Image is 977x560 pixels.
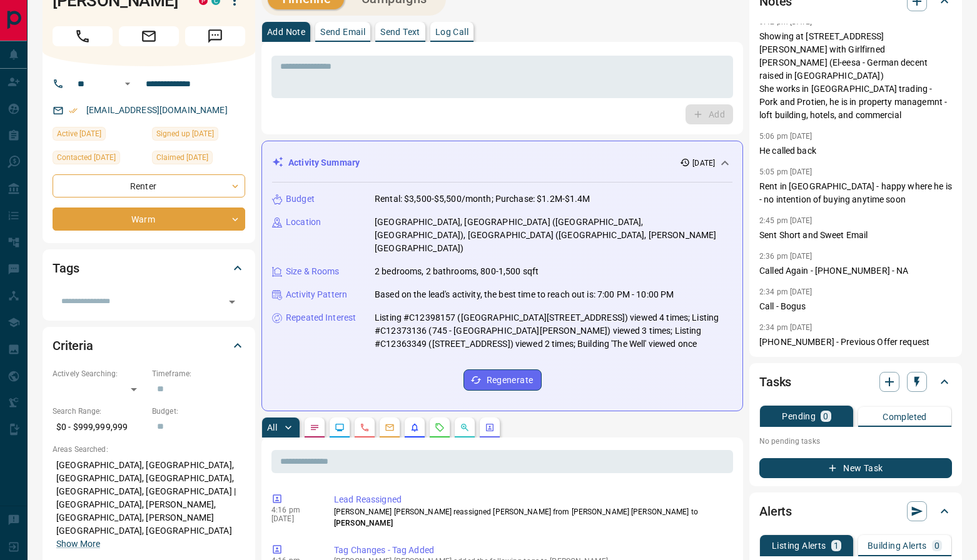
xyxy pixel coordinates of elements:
[883,412,927,421] p: Completed
[375,311,732,351] p: Listing #C12398157 ([GEOGRAPHIC_DATA][STREET_ADDRESS]) viewed 4 times; Listing #C12373136 (745 - ...
[375,216,732,255] p: [GEOGRAPHIC_DATA], [GEOGRAPHIC_DATA] ([GEOGRAPHIC_DATA], [GEOGRAPHIC_DATA]), [GEOGRAPHIC_DATA] ([...
[334,506,728,529] p: [PERSON_NAME] [PERSON_NAME] reassigned [PERSON_NAME] from [PERSON_NAME] [PERSON_NAME] to
[759,496,952,526] div: Alerts
[53,336,93,356] h2: Criteria
[53,455,245,554] p: [GEOGRAPHIC_DATA], [GEOGRAPHIC_DATA], [GEOGRAPHIC_DATA], [GEOGRAPHIC_DATA], [GEOGRAPHIC_DATA], [G...
[460,422,470,432] svg: Opportunities
[286,265,340,278] p: Size & Rooms
[435,27,468,36] p: Log Call
[152,368,245,379] p: Timeframe:
[120,76,135,91] button: Open
[223,293,241,311] button: Open
[53,406,146,417] p: Search Range:
[53,127,146,144] div: Wed Oct 01 2025
[53,174,245,197] div: Renter
[759,432,952,451] p: No pending tasks
[57,151,116,164] span: Contacted [DATE]
[759,300,952,313] p: Call - Bogus
[759,167,812,176] p: 5:05 pm [DATE]
[834,541,839,550] p: 1
[335,422,345,432] svg: Lead Browsing Activity
[759,287,812,296] p: 2:34 pm [DATE]
[759,372,791,392] h2: Tasks
[823,412,828,421] p: 0
[185,26,245,46] span: Message
[759,132,812,141] p: 5:06 pm [DATE]
[759,30,952,122] p: Showing at [STREET_ADDRESS][PERSON_NAME] with Girlfirned [PERSON_NAME] (El-eesa - German decent r...
[759,216,812,225] p: 2:45 pm [DATE]
[271,506,315,514] p: 4:16 pm
[375,288,674,301] p: Based on the lead's activity, the best time to reach out is: 7:00 PM - 10:00 PM
[156,127,214,140] span: Signed up [DATE]
[375,192,590,206] p: Rental: $3,500-$5,500/month; Purchase: $1.2M-$1.4M
[53,26,113,46] span: Call
[782,412,816,421] p: Pending
[53,253,245,283] div: Tags
[772,541,826,550] p: Listing Alerts
[271,514,315,523] p: [DATE]
[759,229,952,242] p: Sent Short and Sweet Email
[56,537,100,551] button: Show More
[759,323,812,332] p: 2:34 pm [DATE]
[692,157,715,169] p: [DATE]
[360,422,370,432] svg: Calls
[288,156,360,169] p: Activity Summary
[57,127,101,140] span: Active [DATE]
[53,444,245,455] p: Areas Searched:
[934,541,939,550] p: 0
[53,207,245,231] div: Warm
[152,151,245,168] div: Thu Oct 09 2025
[53,368,146,379] p: Actively Searching:
[410,422,420,432] svg: Listing Alerts
[53,417,146,437] p: $0 - $999,999,999
[310,422,320,432] svg: Notes
[69,106,78,115] svg: Email Verified
[334,493,728,506] p: Lead Reassigned
[463,369,542,391] button: Regenerate
[267,27,305,36] p: Add Note
[868,541,927,550] p: Building Alerts
[759,367,952,397] div: Tasks
[286,288,347,301] p: Activity Pattern
[380,27,420,36] p: Send Text
[267,423,277,432] p: All
[286,192,315,206] p: Budget
[152,406,245,417] p: Budget:
[272,151,732,174] div: Activity Summary[DATE]
[375,265,539,278] p: 2 bedrooms, 2 bathrooms, 800-1,500 sqft
[759,336,952,362] p: [PHONE_NUMBER] - Previous Offer request [PHONE_NUMBER] - Bogus
[86,105,228,115] a: [EMAIL_ADDRESS][DOMAIN_NAME]
[320,27,365,36] p: Send Email
[385,422,395,432] svg: Emails
[759,458,952,478] button: New Task
[156,151,208,164] span: Claimed [DATE]
[759,180,952,206] p: Rent in [GEOGRAPHIC_DATA] - happy where he is - no intention of buying anytime soon
[759,264,952,277] p: Called Again - [PHONE_NUMBER] - NA
[286,216,321,229] p: Location
[485,422,495,432] svg: Agent Actions
[53,151,146,168] div: Tue May 20 2025
[119,26,179,46] span: Email
[759,144,952,157] p: He called back
[334,519,393,527] span: [PERSON_NAME]
[759,501,792,521] h2: Alerts
[435,422,445,432] svg: Requests
[759,252,812,261] p: 2:36 pm [DATE]
[334,544,728,557] p: Tag Changes - Tag Added
[152,127,245,144] div: Sat Jun 24 2023
[286,311,356,324] p: Repeated Interest
[53,331,245,361] div: Criteria
[53,258,79,278] h2: Tags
